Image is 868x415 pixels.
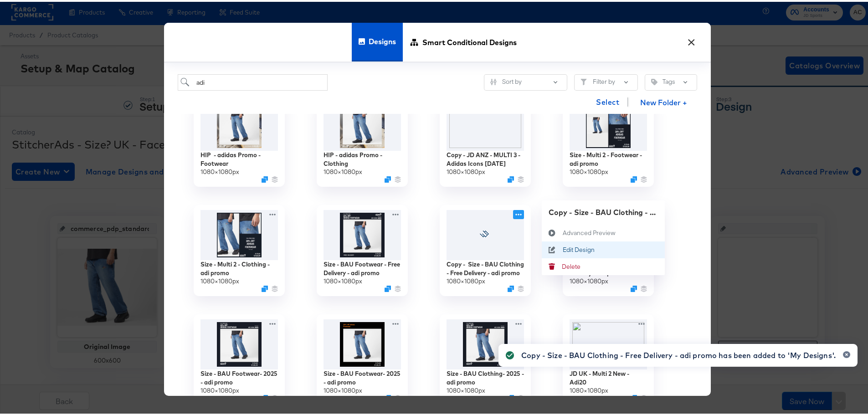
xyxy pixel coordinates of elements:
[200,368,278,384] div: Size - BAU Footwear- 2025 - adi promo
[542,256,665,273] button: Delete
[194,94,285,185] div: HIP - adidas Promo - Footwear1080×1080pxDuplicate
[563,244,595,252] div: Edit Design
[317,203,408,294] div: Size - BAU Footwear - Free Delivery - adi promo1080×1080pxDuplicate
[570,149,647,166] div: Size - Multi 2 - Footwear - adi promo
[324,149,401,166] div: HIP - adidas Promo - Clothing
[324,384,362,393] div: 1080 × 1080 px
[200,318,278,368] img: bYuecsLsap4t6xUyVWdSiA.jpg
[324,99,401,149] img: rsgPtOx1GtVY3WsdpMwIcA.jpg
[178,72,328,89] input: Search for a design
[563,313,654,404] div: JD UK - Multi 2 New - Adi201080×1080pxDuplicate
[324,166,362,174] div: 1080 × 1080 px
[194,203,285,294] div: Size - Multi 2 - Clothing - adi promo1080×1080pxDuplicate
[570,99,647,149] img: cv9njLoBsmVwQq3Ks1rNbw.jpg
[570,275,608,284] div: 1080 × 1080 px
[200,384,239,393] div: 1080 × 1080 px
[447,99,524,149] img: l_artefacts:37JztVCpM6jH8_pvXExpew%2Cw_286
[324,208,401,258] img: JwmdL4I8i1pMjMHez9Si8A.jpg
[508,284,514,290] svg: Duplicate
[447,318,524,368] img: LixKjnCmUeOpphNT5DZexQ.jpg
[200,275,239,284] div: 1080 × 1080 px
[563,227,616,236] div: Advanced Preview
[324,368,401,384] div: Size - BAU Footwear- 2025 - adi promo
[542,261,562,268] svg: Delete
[317,313,408,404] div: Size - BAU Footwear- 2025 - adi promo1080×1080pxDuplicate
[447,166,485,174] div: 1080 × 1080 px
[447,384,485,393] div: 1080 × 1080 px
[324,318,401,368] img: MQGb1X1h_YzyvbeiLM2GlQ.jpg
[631,174,637,181] svg: Duplicate
[447,149,524,166] div: Copy - JD ANZ - MULTI 3 - Adidas Icons [DATE]
[631,284,637,290] svg: Duplicate
[440,94,531,185] div: Copy - JD ANZ - MULTI 3 - Adidas Icons [DATE]1080×1080pxDuplicate
[683,30,699,46] button: ×
[563,203,654,294] div: Size - BAU Clothing - Free Delivery - adi promo1080×1080pxDuplicate
[651,77,657,83] svg: Tag
[440,203,531,294] div: Copy - Size - BAU Clothing - Free Delivery - adi promo1080×1080pxDuplicate
[521,348,836,359] div: Copy - Size - BAU Clothing - Free Delivery - adi promo has been added to 'My Designs'.
[440,313,531,404] div: Size - BAU Clothing- 2025 - adi promo1080×1080pxDuplicate
[570,166,608,174] div: 1080 × 1080 px
[200,166,239,174] div: 1080 × 1080 px
[562,261,580,269] div: Delete
[580,77,587,83] svg: Filter
[484,72,567,89] button: SlidersSort by
[317,94,408,185] div: HIP - adidas Promo - Clothing1080×1080pxDuplicate
[447,258,524,275] div: Copy - Size - BAU Clothing - Free Delivery - adi promo
[592,91,623,109] button: Select
[574,72,638,89] button: FilterFilter by
[508,174,514,181] svg: Duplicate
[563,94,654,185] div: Size - Multi 2 - Footwear - adi promo1080×1080pxDuplicate
[570,258,647,275] div: Size - BAU Clothing - Free Delivery - adi promo
[422,20,517,60] span: Smart Conditional Designs
[549,205,658,216] div: Copy - Size - BAU Clothing - Free Delivery - adi promo
[262,284,268,290] svg: Duplicate
[631,393,637,400] svg: Duplicate
[385,393,391,400] svg: Duplicate
[447,275,485,284] div: 1080 × 1080 px
[262,174,268,181] svg: Duplicate
[194,313,285,404] div: Size - BAU Footwear- 2025 - adi promo1080×1080pxDuplicate
[262,393,268,400] svg: Duplicate
[570,384,608,393] div: 1080 × 1080 px
[632,92,695,110] button: New Folder +
[596,94,619,107] span: Select
[200,208,278,258] img: xf1oPHvZLdaOK7MMwV60Vg.jpg
[447,368,524,384] div: Size - BAU Clothing- 2025 - adi promo
[324,258,401,275] div: Size - BAU Footwear - Free Delivery - adi promo
[385,174,391,181] svg: Duplicate
[490,77,497,83] svg: Sliders
[200,258,278,275] div: Size - Multi 2 - Clothing - adi promo
[385,284,391,290] svg: Duplicate
[324,275,362,284] div: 1080 × 1080 px
[200,149,278,166] div: HIP - adidas Promo - Footwear
[200,99,278,149] img: rkRctLAUkXIwlmf16IfNAQ.jpg
[645,72,697,89] button: TagTags
[570,318,647,368] img: l_production:company_2294:image:rubvxphnrufj1ctvxeva%2Ch_226%2C
[508,393,514,400] svg: Duplicate
[570,368,647,384] div: JD UK - Multi 2 New - Adi20
[369,20,396,60] span: Designs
